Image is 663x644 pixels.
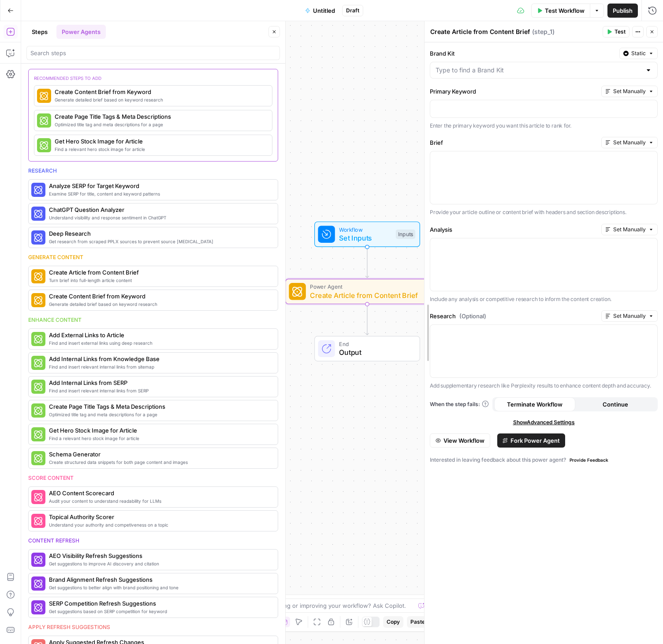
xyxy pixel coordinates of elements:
[34,75,272,85] div: recommended steps to add
[346,7,359,15] span: Draft
[310,290,421,301] span: Create Article from Content Brief
[339,225,391,233] span: Workflow
[49,277,271,284] span: Turn brief into full-length article content
[55,137,265,146] span: Get Hero Stock Image for Article
[28,537,278,545] div: Content refresh
[613,6,633,15] span: Publish
[49,214,271,221] span: Understand visibility and response sentiment in ChatGPT
[49,599,271,608] span: SERP Competition Refresh Suggestions
[49,292,271,301] span: Create Content Brief from Keyword
[49,450,271,459] span: Schema Generator
[310,282,421,291] span: Power Agent
[300,4,340,18] button: Untitled
[365,304,369,335] g: Edge from step_1 to end
[49,378,271,387] span: Add Internal Links from SERP
[285,222,449,247] div: WorkflowSet InputsInputs
[56,25,106,39] button: Power Agents
[28,316,278,324] div: Enhance content
[49,181,271,190] span: Analyze SERP for Target Keyword
[383,616,403,628] button: Copy
[313,6,335,15] span: Untitled
[49,301,271,308] span: Generate detailed brief based on keyword research
[28,474,278,482] div: Score content
[49,608,271,615] span: Get suggestions based on SERP competition for keyword
[55,87,265,96] span: Create Content Brief from Keyword
[339,340,411,348] span: End
[49,489,271,497] span: AEO Content Scorecard
[285,336,449,362] div: EndOutput
[49,229,271,238] span: Deep Research
[339,347,411,358] span: Output
[49,426,271,435] span: Get Hero Stock Image for Article
[55,112,265,121] span: Create Page Title Tags & Meta Descriptions
[387,618,400,626] span: Copy
[49,354,271,363] span: Add Internal Links from Knowledge Base
[49,387,271,394] span: Find and insert relevant internal links from SERP
[49,560,271,567] span: Get suggestions to improve AI discovery and citation
[30,49,276,57] input: Search steps
[49,190,271,197] span: Examine SERP for title, content and keyword patterns
[49,435,271,442] span: Find a relevant hero stock image for article
[339,233,391,243] span: Set Inputs
[545,6,585,15] span: Test Workflow
[285,279,449,305] div: Power AgentCreate Article from Content BriefStep 1
[407,616,428,628] button: Paste
[49,205,271,214] span: ChatGPT Question Analyzer
[607,4,638,18] button: Publish
[410,618,425,626] span: Paste
[49,411,271,418] span: Optimized title tag and meta descriptions for a page
[49,268,271,277] span: Create Article from Content Brief
[49,497,271,505] span: Audit your content to understand readability for LLMs
[531,4,590,18] button: Test Workflow
[55,96,265,103] span: Generate detailed brief based on keyword research
[49,331,271,339] span: Add External Links to Article
[49,575,271,584] span: Brand Alignment Refresh Suggestions
[55,121,265,128] span: Optimized title tag and meta descriptions for a page
[49,363,271,370] span: Find and insert relevant internal links from sitemap
[49,339,271,346] span: Find and insert external links using deep research
[49,584,271,591] span: Get suggestions to better align with brand positioning and tone
[49,238,271,245] span: Get research from scraped PPLX sources to prevent source [MEDICAL_DATA]
[26,25,53,39] button: Steps
[28,623,278,631] div: Apply refresh suggestions
[28,167,278,175] div: Research
[49,459,271,466] span: Create structured data snippets for both page content and images
[49,521,271,528] span: Understand your authority and competiveness on a topic
[396,230,415,239] div: Inputs
[365,247,369,278] g: Edge from start to step_1
[49,402,271,411] span: Create Page Title Tags & Meta Descriptions
[28,253,278,261] div: Generate content
[49,512,271,521] span: Topical Authority Scorer
[55,146,265,153] span: Find a relevant hero stock image for article
[49,551,271,560] span: AEO Visibility Refresh Suggestions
